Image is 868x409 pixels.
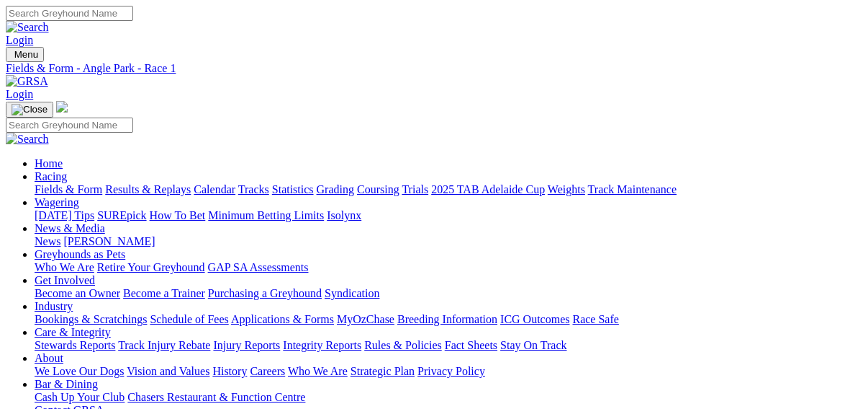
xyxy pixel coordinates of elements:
[6,102,53,118] button: Toggle navigation
[150,313,228,325] a: Schedule of Fees
[417,365,485,377] a: Privacy Policy
[402,183,428,195] a: Trials
[6,62,862,75] a: Fields & Form - Angle Park - Race 1
[6,133,49,146] img: Search
[97,261,205,273] a: Retire Your Greyhound
[445,339,497,351] a: Fact Sheets
[35,157,63,170] a: Home
[35,274,95,286] a: Get Involved
[6,34,33,46] a: Login
[250,365,285,377] a: Careers
[35,261,94,273] a: Who We Are
[14,49,38,60] span: Menu
[35,287,862,300] div: Get Involved
[105,183,191,195] a: Results & Replays
[35,209,94,221] a: [DATE] Tips
[208,261,309,273] a: GAP SA Assessments
[35,313,147,325] a: Bookings & Scratchings
[97,209,146,221] a: SUREpick
[272,183,314,195] a: Statistics
[327,209,361,221] a: Isolynx
[337,313,394,325] a: MyOzChase
[431,183,545,195] a: 2025 TAB Adelaide Cup
[572,313,618,325] a: Race Safe
[364,339,442,351] a: Rules & Policies
[118,339,210,351] a: Track Injury Rebate
[123,287,205,299] a: Become a Trainer
[35,365,124,377] a: We Love Our Dogs
[194,183,235,195] a: Calendar
[6,21,49,34] img: Search
[35,365,862,378] div: About
[35,209,862,222] div: Wagering
[208,209,324,221] a: Minimum Betting Limits
[35,352,63,364] a: About
[35,235,60,247] a: News
[351,365,415,377] a: Strategic Plan
[35,183,102,195] a: Fields & Form
[231,313,334,325] a: Applications & Forms
[35,391,862,404] div: Bar & Dining
[397,313,497,325] a: Breeding Information
[6,88,33,100] a: Login
[56,101,68,113] img: logo-grsa-white.png
[35,183,862,196] div: Racing
[35,378,98,390] a: Bar & Dining
[6,47,44,62] button: Toggle navigation
[35,235,862,248] div: News & Media
[35,248,125,260] a: Greyhounds as Pets
[6,118,133,133] input: Search
[150,209,206,221] a: How To Bet
[35,196,79,208] a: Wagering
[208,287,322,299] a: Purchasing a Greyhound
[127,391,305,403] a: Chasers Restaurant & Function Centre
[283,339,361,351] a: Integrity Reports
[35,170,67,182] a: Racing
[127,365,209,377] a: Vision and Values
[35,391,125,403] a: Cash Up Your Club
[317,183,354,195] a: Grading
[212,365,247,377] a: History
[12,104,48,115] img: Close
[35,287,120,299] a: Become an Owner
[63,235,155,247] a: [PERSON_NAME]
[35,222,105,234] a: News & Media
[288,365,348,377] a: Who We Are
[35,339,862,352] div: Care & Integrity
[238,183,269,195] a: Tracks
[500,313,569,325] a: ICG Outcomes
[6,6,133,21] input: Search
[35,261,862,274] div: Greyhounds as Pets
[213,339,280,351] a: Injury Reports
[588,183,677,195] a: Track Maintenance
[548,183,585,195] a: Weights
[325,287,379,299] a: Syndication
[35,300,73,312] a: Industry
[35,313,862,326] div: Industry
[357,183,399,195] a: Coursing
[35,339,115,351] a: Stewards Reports
[6,75,48,88] img: GRSA
[500,339,566,351] a: Stay On Track
[35,326,111,338] a: Care & Integrity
